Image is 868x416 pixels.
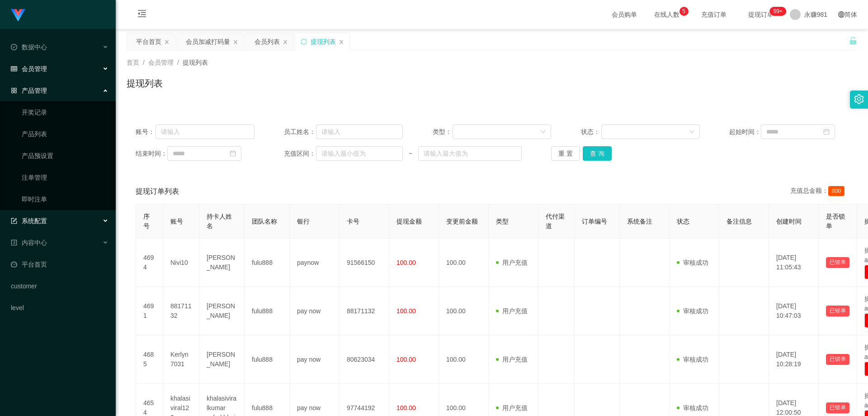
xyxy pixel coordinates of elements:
[583,146,612,161] button: 查 询
[627,218,652,225] span: 系统备注
[11,87,47,94] span: 产品管理
[148,59,174,66] span: 会员管理
[11,255,108,273] a: 图标: dashboard平台首页
[245,239,290,287] td: fulu888
[177,59,179,66] span: /
[551,146,580,161] button: 重 置
[199,287,245,335] td: [PERSON_NAME]
[156,124,255,139] input: 请输入
[682,7,685,16] p: 5
[11,217,47,225] span: 系统配置
[677,356,708,363] span: 审核成功
[396,259,416,266] span: 100.00
[828,186,844,196] span: 800
[769,287,819,335] td: [DATE] 10:47:03
[164,39,170,45] i: 图标: close
[496,259,528,266] span: 用户充值
[22,125,108,143] a: 产品列表
[127,0,157,29] i: 图标: menu-fold
[11,87,17,94] i: 图标: appstore-o
[439,287,489,335] td: 100.00
[284,149,316,158] span: 充值区间：
[11,239,17,246] i: 图标: profile
[776,218,802,225] span: 创建时间
[143,213,150,230] span: 序号
[339,39,344,45] i: 图标: close
[729,127,761,137] span: 起始时间：
[207,213,232,230] span: 持卡人姓名
[726,218,752,225] span: 备注信息
[22,147,108,165] a: 产品预设置
[439,239,489,287] td: 100.00
[136,186,179,197] span: 提现订单列表
[418,146,521,161] input: 请输入最大值为
[136,127,156,137] span: 账号：
[136,335,163,384] td: 4685
[838,11,844,18] i: 图标: global
[301,38,307,45] i: 图标: sync
[340,287,389,335] td: 88171132
[769,7,786,16] sup: 289
[826,354,849,365] button: 已锁单
[22,168,108,186] a: 注单管理
[199,239,245,287] td: [PERSON_NAME]
[396,404,416,411] span: 100.00
[245,335,290,384] td: fulu888
[396,218,422,225] span: 提现金额
[396,356,416,363] span: 100.00
[582,218,607,225] span: 订单编号
[546,213,565,230] span: 代付渠道
[340,239,389,287] td: 91566150
[22,103,108,121] a: 开奖记录
[496,218,509,225] span: 类型
[697,11,731,18] span: 充值订单
[823,129,830,135] i: 图标: calendar
[163,287,199,335] td: 88171132
[790,186,848,197] div: 充值总金额：
[826,257,849,268] button: 已锁单
[347,218,359,225] span: 卡号
[290,335,340,384] td: pay now
[496,404,528,411] span: 用户充值
[496,307,528,315] span: 用户充值
[186,33,230,50] div: 会员加减打码量
[826,402,849,413] button: 已锁单
[170,218,183,225] span: 账号
[127,59,139,66] span: 首页
[311,33,336,50] div: 提现列表
[677,259,708,266] span: 审核成功
[233,39,238,45] i: 图标: close
[396,307,416,315] span: 100.00
[316,124,403,139] input: 请输入
[22,190,108,208] a: 即时注单
[403,149,418,158] span: ~
[283,39,288,45] i: 图标: close
[199,335,245,384] td: [PERSON_NAME]
[297,218,310,225] span: 银行
[854,94,864,104] i: 图标: setting
[11,299,108,317] a: level
[245,287,290,335] td: fulu888
[183,59,208,66] span: 提现列表
[826,213,845,230] span: 是否锁单
[136,287,163,335] td: 4691
[163,239,199,287] td: Nivi10
[290,287,340,335] td: pay now
[826,306,849,316] button: 已锁单
[143,59,145,66] span: /
[581,127,601,137] span: 状态：
[136,33,161,50] div: 平台首页
[11,44,17,50] i: 图标: check-circle-o
[446,218,478,225] span: 变更前金额
[127,77,163,90] h1: 提现列表
[496,356,528,363] span: 用户充值
[433,127,453,137] span: 类型：
[290,239,340,287] td: paynow
[677,218,689,225] span: 状态
[650,11,684,18] span: 在线人数
[230,150,236,157] i: 图标: calendar
[540,129,546,135] i: 图标: down
[316,146,403,161] input: 请输入最小值为
[11,65,47,72] span: 会员管理
[849,37,857,45] i: 图标: unlock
